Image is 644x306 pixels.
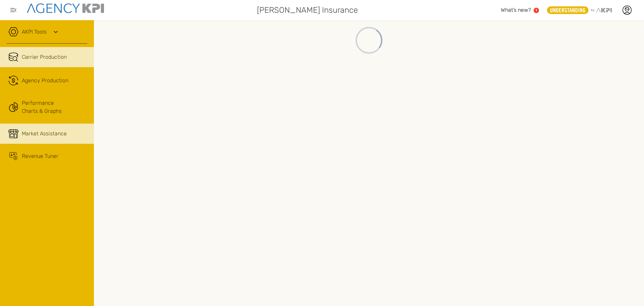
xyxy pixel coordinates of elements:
[22,130,67,138] span: Market Assistance
[534,8,539,13] a: 1
[22,152,58,160] span: Revenue Tuner
[501,7,531,13] span: What’s new?
[27,3,104,13] img: agencykpi-logo-550x69-2d9e3fa8.png
[22,77,68,85] span: Agency Production
[536,8,537,12] text: 1
[22,53,67,61] span: Carrier Production
[257,4,358,16] span: [PERSON_NAME] Insurance
[22,28,47,36] a: AKPI Tools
